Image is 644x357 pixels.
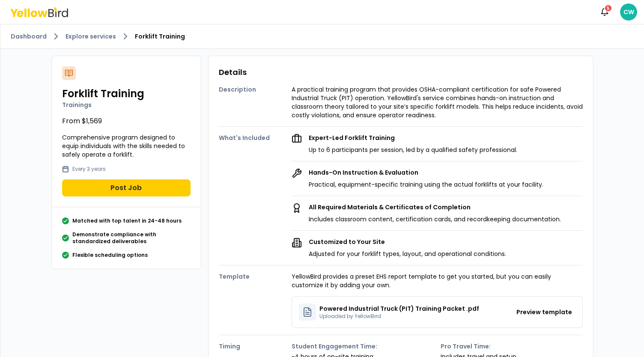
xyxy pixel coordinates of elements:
[309,180,543,189] p: Practical, equipment-specific training using the actual forklifts at your facility.
[72,252,148,259] p: Flexible scheduling options
[219,342,292,351] h4: Timing
[62,116,191,126] p: From $1,569
[219,66,583,78] h3: Details
[309,146,517,154] p: Up to 6 participants per session, led by a qualified safety professional.
[441,342,583,351] strong: Pro Travel Time:
[309,238,506,246] p: Customized to Your Site
[219,272,292,281] h4: Template
[319,313,479,320] p: Uploaded by YellowBird
[219,134,292,142] h4: What's Included
[11,32,47,41] a: Dashboard
[513,305,575,319] button: Preview template
[66,32,116,41] a: Explore services
[11,31,634,42] nav: breadcrumb
[62,133,191,159] p: Comprehensive program designed to equip individuals with the skills needed to safely operate a fo...
[620,3,637,21] span: CW
[319,304,479,313] p: Powered Industrial Truck (PIT) Training Packet .pdf
[292,85,583,119] p: A practical training program that provides OSHA-compliant certification for safe Powered Industri...
[219,85,292,94] h4: Description
[72,166,106,173] p: Every 3 years
[309,168,543,177] p: Hands-On Instruction & Evaluation
[292,342,434,351] strong: Student Engagement Time:
[135,32,185,41] span: Forklift Training
[604,4,612,12] div: 5
[62,179,191,196] button: Post Job
[309,215,561,223] p: Includes classroom content, certification cards, and recordkeeping documentation.
[292,272,583,289] p: YellowBird provides a preset EHS report template to get you started, but you can easily customize...
[72,217,182,224] p: Matched with top talent in 24-48 hours
[596,3,613,21] button: 5
[72,231,191,245] p: Demonstrate compliance with standardized deliverables
[309,134,517,142] p: Expert-Led Forklift Training
[309,250,506,258] p: Adjusted for your forklift types, layout, and operational conditions.
[309,203,561,211] p: All Required Materials & Certificates of Completion
[62,101,191,109] p: Trainings
[62,87,191,101] h2: Forklift Training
